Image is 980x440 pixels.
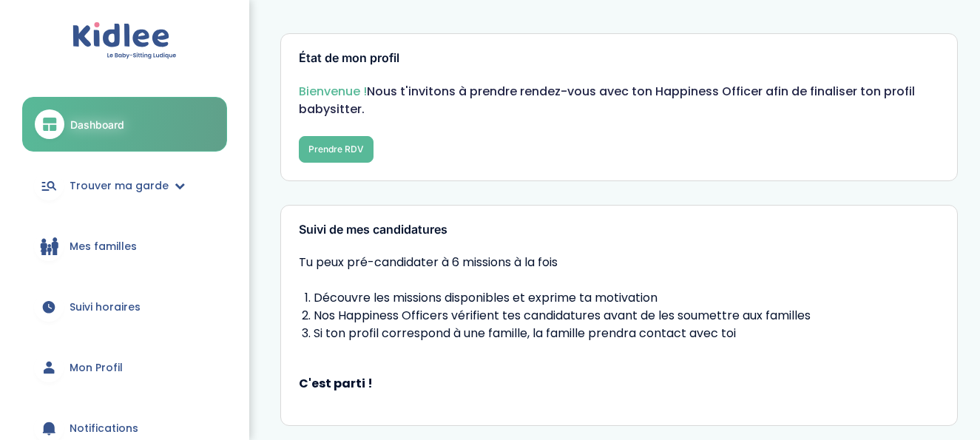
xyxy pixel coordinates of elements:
span: Mon Profil [70,360,123,376]
a: Suivi horaires [22,280,227,334]
a: Dashboard [22,97,227,152]
h3: État de mon profil [299,52,939,65]
span: Notifications [70,421,138,436]
li: Découvre les missions disponibles et exprime ta motivation [314,289,939,307]
span: Trouver ma garde [70,178,169,194]
span: Mes familles [70,239,137,254]
p: Nous t'invitons à prendre rendez-vous avec ton Happiness Officer afin de finaliser ton profil bab... [299,83,939,118]
a: Trouver ma garde [22,159,227,212]
li: Si ton profil correspond à une famille, la famille prendra contact avec toi [314,325,939,342]
li: Nos Happiness Officers vérifient tes candidatures avant de les soumettre aux familles [314,307,939,325]
strong: C'est parti ! [299,375,939,393]
span: Bienvenue ! [299,83,367,100]
span: Tu peux pré-candidater à 6 missions à la fois [299,254,939,271]
a: Mon Profil [22,341,227,394]
button: Prendre RDV [299,136,374,163]
img: logo.svg [72,22,177,60]
h3: Suivi de mes candidatures [299,223,939,237]
a: Mes familles [22,220,227,273]
span: Dashboard [70,117,124,132]
span: Suivi horaires [70,299,141,315]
